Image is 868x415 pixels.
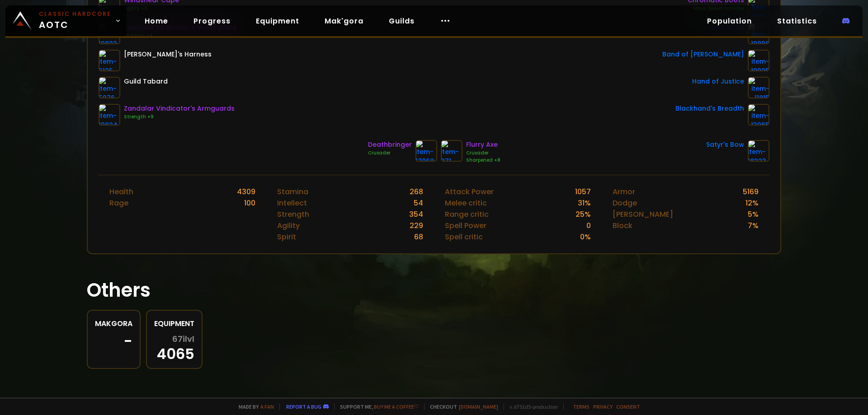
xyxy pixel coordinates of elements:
[706,140,744,149] div: Satyr's Bow
[382,12,422,30] a: Guilds
[124,113,235,121] div: Strength +9
[575,186,591,197] div: 1057
[334,403,419,410] span: Support me,
[613,197,637,209] div: Dodge
[186,12,238,30] a: Progress
[748,209,759,220] div: 5 %
[445,209,489,220] div: Range critic
[748,220,759,231] div: 7 %
[39,10,111,32] span: AOTC
[374,403,419,410] a: Buy me a coffee
[415,140,437,162] img: item-17068
[87,310,141,369] a: Makgora-
[692,77,744,86] div: Hand of Justice
[576,209,591,220] div: 25 %
[675,104,744,113] div: Blackhand's Breadth
[466,149,500,157] div: Crusader
[466,140,500,149] div: Flurry Axe
[124,77,168,86] div: Guild Tabard
[368,140,412,149] div: Deathbringer
[445,231,483,242] div: Spell critic
[748,77,769,98] img: item-11815
[39,10,111,18] small: Classic Hardcore
[172,335,194,344] span: 67 ilvl
[95,335,132,348] div: -
[414,231,423,242] div: 68
[445,197,487,209] div: Melee critic
[573,403,590,410] a: Terms
[586,220,591,231] div: 0
[146,310,203,369] a: Equipment67ilvl4065
[260,403,274,410] a: a fan
[745,197,759,209] div: 12 %
[233,403,274,410] span: Made by
[87,276,781,304] h1: Others
[504,403,558,410] span: v. d752d5 - production
[580,231,591,242] div: 0 %
[277,197,307,209] div: Intellect
[743,186,759,197] div: 5169
[613,209,673,220] div: [PERSON_NAME]
[613,220,632,231] div: Block
[424,403,498,410] span: Checkout
[445,220,486,231] div: Spell Power
[154,318,194,329] div: Equipment
[409,209,423,220] div: 354
[748,140,769,162] img: item-18323
[410,220,423,231] div: 229
[277,186,308,197] div: Stamina
[277,220,300,231] div: Agility
[99,77,120,98] img: item-5976
[616,403,640,410] a: Consent
[410,186,423,197] div: 268
[770,12,824,30] a: Statistics
[137,12,175,30] a: Home
[613,186,635,197] div: Armor
[459,403,498,410] a: [DOMAIN_NAME]
[368,149,412,157] div: Crusader
[286,403,321,410] a: Report a bug
[124,104,235,113] div: Zandalar Vindicator's Armguards
[109,197,128,209] div: Rage
[277,209,309,220] div: Strength
[593,403,613,410] a: Privacy
[99,50,120,71] img: item-6125
[578,197,591,209] div: 31 %
[124,50,212,59] div: [PERSON_NAME]'s Harness
[5,5,127,36] a: Classic HardcoreAOTC
[700,12,759,30] a: Population
[662,50,744,59] div: Band of [PERSON_NAME]
[154,335,194,361] div: 4065
[277,231,296,242] div: Spirit
[414,197,423,209] div: 54
[445,186,494,197] div: Attack Power
[748,50,769,71] img: item-19925
[109,186,133,197] div: Health
[244,197,255,209] div: 100
[99,104,120,126] img: item-19824
[95,318,132,329] div: Makgora
[748,104,769,126] img: item-13965
[441,140,462,162] img: item-871
[317,12,371,30] a: Mak'gora
[124,5,179,12] div: Agility +3
[249,12,307,30] a: Equipment
[466,157,500,164] div: Sharpened +8
[237,186,255,197] div: 4309
[688,5,744,12] div: Minor Speed Increase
